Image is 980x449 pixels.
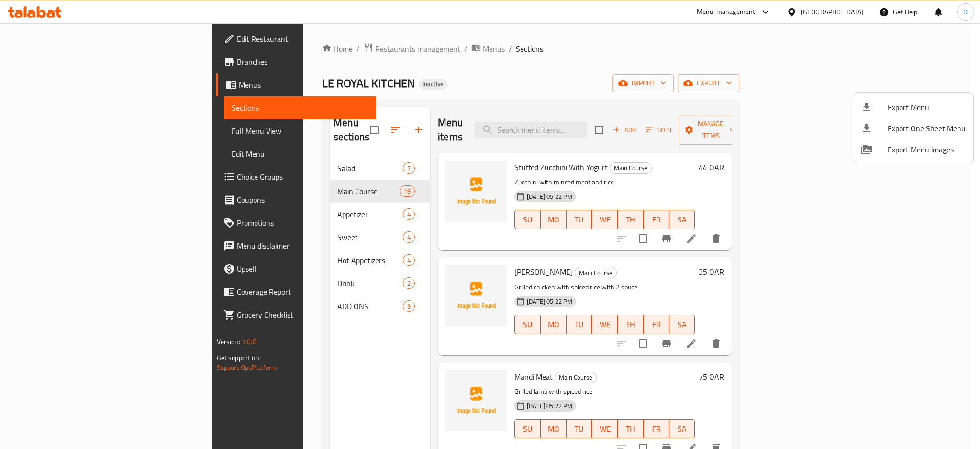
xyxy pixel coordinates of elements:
span: Export Menu [888,102,966,113]
li: Export one sheet menu items [853,118,973,139]
li: Export menu items [853,97,973,118]
span: Export Menu images [888,144,966,155]
span: Export One Sheet Menu [888,123,966,134]
li: Export Menu images [853,139,973,160]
